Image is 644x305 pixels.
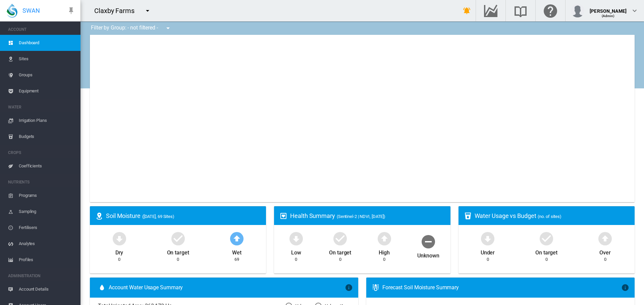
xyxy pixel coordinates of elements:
[19,35,75,51] span: Dashboard
[339,256,341,262] div: 0
[232,246,241,256] div: Wet
[8,24,75,35] span: ACCOUNT
[590,5,627,12] div: [PERSON_NAME]
[95,212,103,220] md-icon: icon-map-marker-radius
[460,4,474,17] button: icon-bell-ring
[234,256,239,262] div: 69
[167,246,189,256] div: On target
[621,284,629,292] md-icon: icon-information
[19,187,75,204] span: Programs
[109,284,345,291] span: Account Water Usage Summary
[383,256,385,262] div: 0
[288,230,304,246] md-icon: icon-arrow-down-bold-circle
[94,6,141,15] div: Claxby Farms
[464,212,472,220] md-icon: icon-cup-water
[345,284,353,292] md-icon: icon-information
[8,177,75,187] span: NUTRIENTS
[487,256,489,262] div: 0
[19,83,75,99] span: Equipment
[279,212,287,220] md-icon: icon-heart-box-outline
[22,6,40,15] span: SWAN
[481,246,495,256] div: Under
[382,284,621,291] div: Forecast Soil Moisture Summary
[115,246,123,256] div: Dry
[329,246,351,256] div: On target
[144,7,152,15] md-icon: icon-menu-down
[8,147,75,158] span: CROPS
[463,7,471,15] md-icon: icon-bell-ring
[376,230,392,246] md-icon: icon-arrow-up-bold-circle
[19,67,75,83] span: Groups
[19,204,75,220] span: Sampling
[141,4,154,17] button: icon-menu-down
[98,284,106,292] md-icon: icon-water
[8,102,75,112] span: WATER
[106,212,261,220] div: Soil Moisture
[118,256,120,262] div: 0
[19,252,75,268] span: Profiles
[542,7,558,15] md-icon: Click here for help
[177,256,179,262] div: 0
[161,21,175,35] button: icon-menu-down
[571,4,584,17] img: profile.jpg
[86,21,177,35] div: Filter by Group: - not filtered -
[111,230,127,246] md-icon: icon-arrow-down-bold-circle
[480,230,496,246] md-icon: icon-arrow-down-bold-circle
[545,256,548,262] div: 0
[19,281,75,297] span: Account Details
[8,271,75,281] span: ADMINISTRATION
[538,230,554,246] md-icon: icon-checkbox-marked-circle
[631,7,639,15] md-icon: icon-chevron-down
[19,51,75,67] span: Sites
[170,230,186,246] md-icon: icon-checkbox-marked-circle
[7,4,17,18] img: SWAN-Landscape-Logo-Colour-drop.png
[164,24,172,32] md-icon: icon-menu-down
[513,7,529,15] md-icon: Search the knowledge base
[291,246,301,256] div: Low
[229,230,245,246] md-icon: icon-arrow-up-bold-circle
[332,230,348,246] md-icon: icon-checkbox-marked-circle
[602,14,615,18] span: (Admin)
[420,233,436,249] md-icon: icon-minus-circle
[19,236,75,252] span: Analytes
[417,249,439,259] div: Unknown
[604,256,606,262] div: 0
[19,129,75,145] span: Budgets
[597,230,613,246] md-icon: icon-arrow-up-bold-circle
[483,7,499,15] md-icon: Go to the Data Hub
[599,246,611,256] div: Over
[295,256,297,262] div: 0
[337,214,385,219] span: (Sentinel-2 | NDVI, [DATE])
[290,212,445,220] div: Health Summary
[19,112,75,129] span: Irrigation Plans
[379,246,390,256] div: High
[67,7,75,15] md-icon: icon-pin
[142,214,174,219] span: ([DATE], 69 Sites)
[475,212,629,220] div: Water Usage vs Budget
[535,246,557,256] div: On target
[19,158,75,174] span: Coefficients
[372,284,380,292] md-icon: icon-thermometer-lines
[538,214,561,219] span: (no. of sites)
[19,220,75,236] span: Fertilisers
